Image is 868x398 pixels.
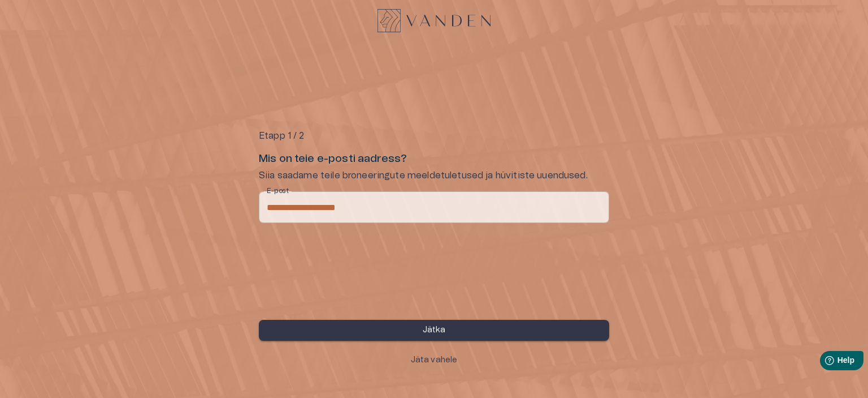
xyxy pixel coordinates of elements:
h6: Mis on teie e-posti aadress? [259,152,609,167]
p: Jätka [423,324,446,336]
button: Jäta vahele [259,350,609,371]
button: Jätka [259,320,609,341]
p: Etapp 1 / 2 [259,129,609,143]
iframe: Help widget launcher [780,346,868,378]
p: Siia saadame teile broneeringute meeldetuletused ja hüvitiste uuendused. [259,169,609,182]
p: Jäta vahele [411,354,458,366]
label: E-post [267,186,289,196]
